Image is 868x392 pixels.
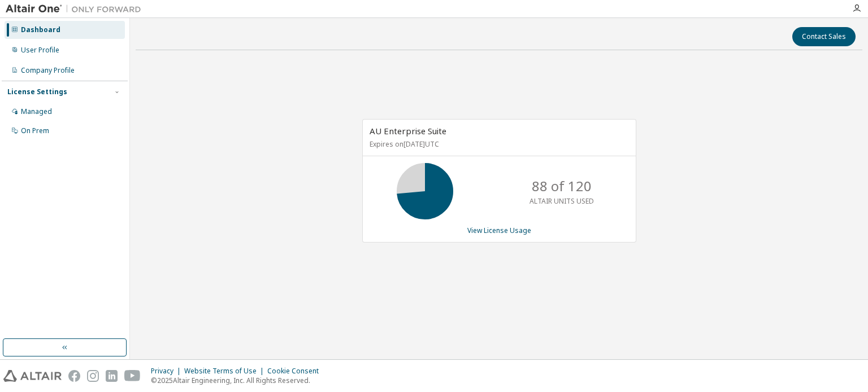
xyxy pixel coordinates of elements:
[467,226,531,235] a: View License Usage
[184,367,267,376] div: Website Terms of Use
[21,126,49,135] div: On Prem
[21,107,52,116] div: Managed
[530,196,594,206] p: ALTAIR UNITS USED
[532,177,592,196] p: 88 of 120
[370,139,626,149] p: Expires on [DATE] UTC
[21,66,75,75] div: Company Profile
[151,367,184,376] div: Privacy
[124,370,141,382] img: youtube.svg
[68,370,80,382] img: facebook.svg
[792,27,856,46] button: Contact Sales
[151,376,325,385] p: © 2025 Altair Engineering, Inc. All Rights Reserved.
[21,46,59,55] div: User Profile
[7,87,67,96] div: License Settings
[267,367,325,376] div: Cookie Consent
[370,125,446,136] span: AU Enterprise Suite
[21,25,60,34] div: Dashboard
[6,3,147,15] img: Altair One
[106,370,118,382] img: linkedin.svg
[3,370,62,382] img: altair_logo.svg
[87,370,99,382] img: instagram.svg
